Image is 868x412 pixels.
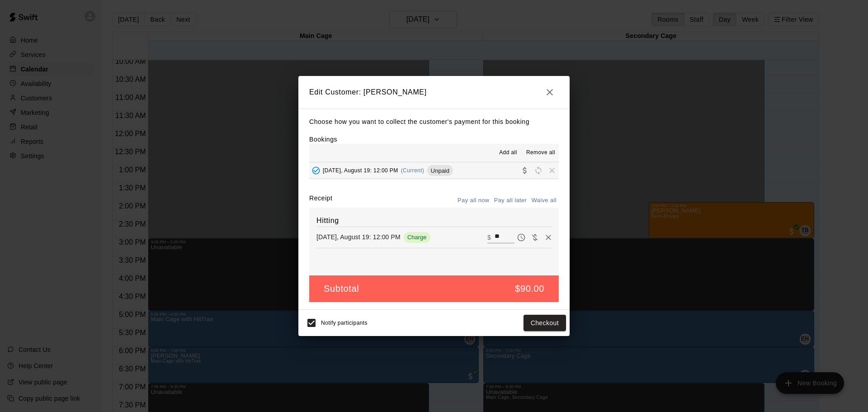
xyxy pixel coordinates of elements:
button: Waive all [529,194,559,208]
label: Bookings [309,136,337,143]
button: Add all [494,146,523,160]
button: Remove all [523,146,559,160]
p: $ [487,233,491,242]
button: Remove [542,231,555,244]
span: Waive payment [528,233,542,241]
span: Reschedule [532,167,545,174]
span: [DATE], August 19: 12:00 PM [323,167,398,174]
button: Pay all now [455,194,492,208]
h5: Subtotal [324,283,359,295]
span: Unpaid [427,167,453,174]
span: Remove [545,167,559,174]
button: Added - Collect Payment[DATE], August 19: 12:00 PM(Current)UnpaidCollect paymentRescheduleRemove [309,162,559,179]
button: Checkout [524,315,566,331]
span: Collect payment [518,167,532,174]
span: (Current) [401,167,425,174]
label: Receipt [309,194,332,208]
span: Pay later [514,233,528,241]
button: Pay all later [492,194,529,208]
span: Charge [404,234,430,241]
p: [DATE], August 19: 12:00 PM [316,232,401,242]
h2: Edit Customer: [PERSON_NAME] [298,76,570,109]
button: Added - Collect Payment [309,164,323,177]
p: Choose how you want to collect the customer's payment for this booking [309,116,559,128]
span: Remove all [526,148,555,157]
h5: $90.00 [515,283,544,295]
span: Add all [499,148,517,157]
h6: Hitting [316,215,552,227]
span: Notify participants [321,320,368,326]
